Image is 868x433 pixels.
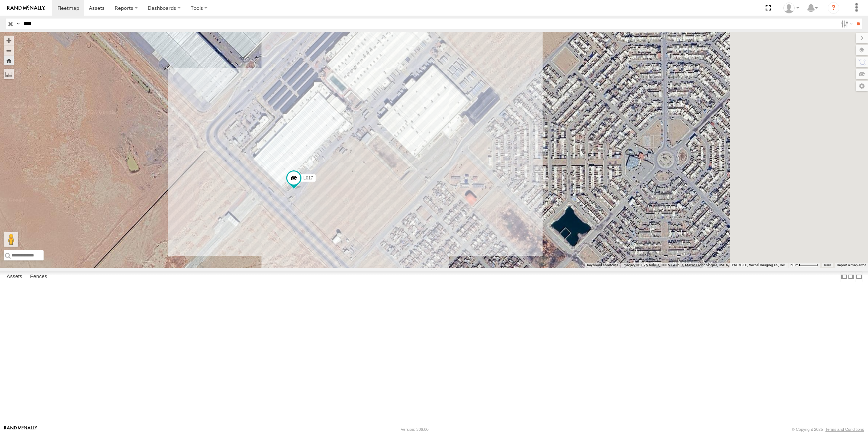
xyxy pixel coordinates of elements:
label: Dock Summary Table to the Left [840,271,848,282]
button: Zoom Home [4,56,14,65]
a: Report a map error [837,263,866,267]
button: Map Scale: 50 m per 49 pixels [788,263,820,268]
img: rand-logo.svg [7,5,45,11]
label: Map Settings [856,81,868,91]
label: Measure [4,69,14,79]
button: Drag Pegman onto the map to open Street View [4,232,18,247]
div: Version: 306.00 [401,427,429,432]
i: ? [828,2,839,14]
label: Fences [27,272,51,282]
button: Zoom in [4,36,14,45]
a: Terms and Conditions [826,427,864,432]
span: 50 m [790,263,799,267]
button: Zoom out [4,45,14,56]
span: L017 [303,175,313,180]
label: Dock Summary Table to the Right [848,271,855,282]
span: Imagery ©2025 Airbus, CNES / Airbus, Maxar Technologies, USDA/FPAC/GEO, Vexcel Imaging US, Inc. [622,263,786,267]
div: Roberto Garcia [781,3,802,13]
div: © Copyright 2025 - [792,427,864,432]
label: Assets [3,272,26,282]
button: Keyboard shortcuts [587,263,618,268]
a: Visit our Website [4,426,37,433]
label: Hide Summary Table [855,271,863,282]
a: Terms (opens in new tab) [824,264,831,267]
label: Search Query [15,19,21,29]
label: Search Filter Options [838,19,854,29]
